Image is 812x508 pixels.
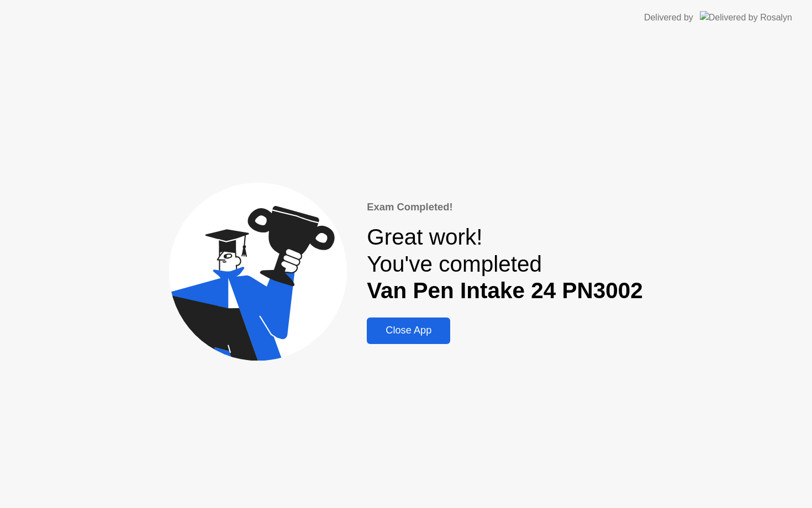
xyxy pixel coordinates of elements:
b: Van Pen Intake 24 PN3002 [367,278,642,303]
div: Exam Completed! [367,199,642,215]
img: Delivered by Rosalyn [700,11,792,24]
div: Great work! You've completed [367,224,642,304]
div: Delivered by [644,11,693,24]
div: Close App [370,325,447,336]
button: Close App [367,317,450,344]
